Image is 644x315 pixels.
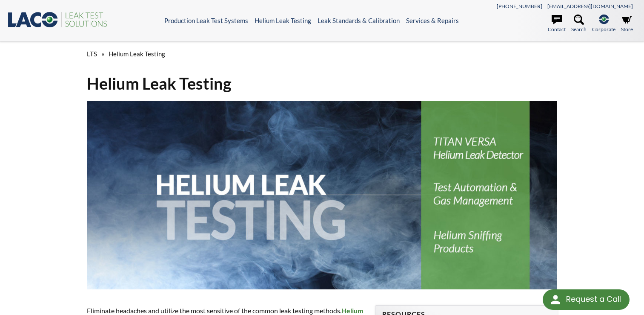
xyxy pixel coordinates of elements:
img: round button [549,293,562,306]
a: Store [621,15,633,33]
a: Contact [548,15,566,33]
a: [EMAIL_ADDRESS][DOMAIN_NAME] [547,3,633,9]
a: Leak Standards & Calibration [318,17,400,24]
div: Request a Call [566,289,621,309]
span: Helium Leak Testing [109,50,165,58]
a: Services & Repairs [406,17,459,24]
span: LTS [87,50,97,58]
img: Helium Leak Testing header [87,101,557,289]
span: Corporate [592,25,615,33]
a: Search [571,15,587,33]
a: Helium Leak Testing [255,17,311,24]
div: » [87,42,557,66]
a: [PHONE_NUMBER] [497,3,542,9]
h1: Helium Leak Testing [87,73,557,94]
div: Request a Call [543,289,630,310]
a: Production Leak Test Systems [164,17,248,24]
